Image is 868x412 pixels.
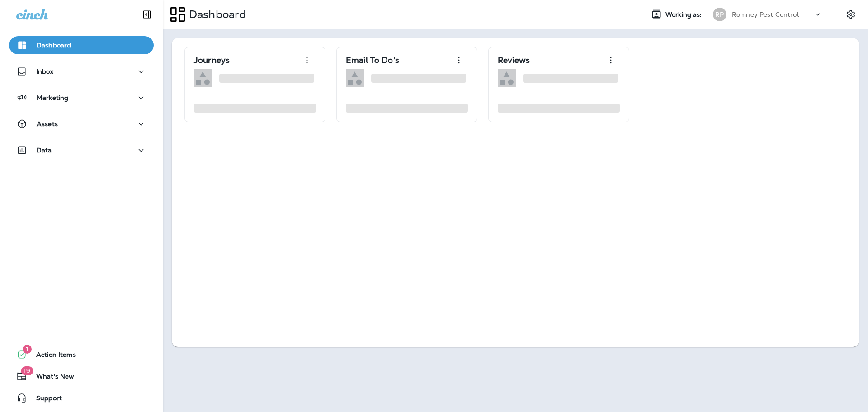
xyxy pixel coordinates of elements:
button: Data [9,141,154,159]
button: Marketing [9,89,154,107]
span: Support [27,394,62,405]
p: Dashboard [185,8,246,21]
button: Settings [843,6,859,23]
button: Support [9,389,154,407]
p: Email To Do's [346,56,399,65]
div: RP [713,8,726,21]
span: Action Items [27,351,76,362]
p: Reviews [498,56,530,65]
p: Assets [37,120,58,128]
span: 19 [21,366,33,375]
p: Data [37,147,52,154]
button: 1Action Items [9,346,154,364]
p: Inbox [36,68,53,75]
p: Marketing [37,94,68,101]
span: Working as: [665,11,704,19]
p: Journeys [194,56,230,65]
button: Inbox [9,62,154,81]
button: 19What's New [9,367,154,385]
p: Romney Pest Control [732,11,799,18]
span: What's New [27,373,74,384]
button: Assets [9,115,154,133]
button: Collapse Sidebar [134,5,160,24]
p: Dashboard [37,42,71,49]
button: Dashboard [9,36,154,54]
span: 1 [23,345,32,354]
